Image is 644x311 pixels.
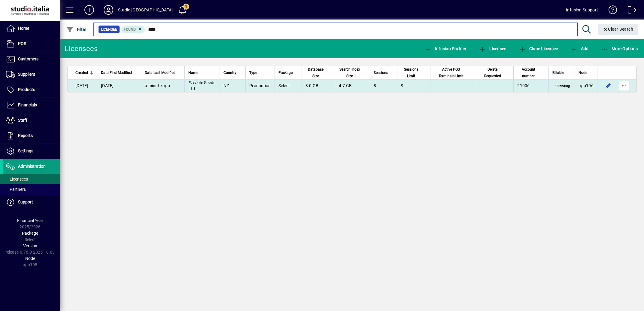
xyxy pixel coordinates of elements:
[68,80,97,92] td: [DATE]
[566,5,598,15] div: Infusion Support
[101,69,137,76] div: Data First Modified
[401,66,421,79] span: Sessions Limit
[552,69,564,76] span: Billable
[397,80,430,92] td: 9
[65,44,98,53] div: Licensees
[188,80,197,85] em: Preb
[3,82,60,97] a: Products
[188,80,215,91] span: ble Seeds Ltd
[145,69,181,76] div: Data Last Modified
[554,84,571,89] span: Pending
[370,80,397,92] td: 8
[517,66,545,79] div: Account number
[18,72,35,77] span: Suppliers
[604,1,617,21] a: Knowledge Base
[18,41,26,46] span: POS
[552,69,571,76] div: Billable
[374,69,388,76] span: Sessions
[223,69,236,76] span: Country
[478,43,508,54] button: Licensee
[18,200,33,204] span: Support
[3,174,60,184] a: Licensees
[66,27,87,32] span: Filter
[6,177,28,181] span: Licensees
[25,256,35,261] span: Node
[401,66,427,79] div: Sessions Limit
[118,5,173,15] div: Studio [GEOGRAPHIC_DATA]
[101,26,117,32] span: Licensee
[339,66,366,79] div: Search Index Size
[3,195,60,210] a: Support
[579,83,594,88] span: app106.prod.infusionbusinesssoftware.com
[481,66,510,79] div: Delete Requested
[434,66,468,79] span: Active POS Terminals Limit
[479,46,506,51] span: Licensee
[623,1,636,21] a: Logout
[3,21,60,36] a: Home
[18,87,35,92] span: Products
[517,43,559,54] button: Clone Licensee
[423,43,468,54] button: Infusion Partner
[18,118,27,123] span: Staff
[517,66,539,79] span: Account number
[305,66,326,79] span: Database Size
[3,144,60,159] a: Settings
[121,26,145,33] mat-chip: Found Status: Found
[220,80,245,92] td: NZ
[424,46,466,51] span: Infusion Partner
[6,187,26,192] span: Partners
[603,27,633,32] span: Clear Search
[3,128,60,143] a: Reports
[80,5,99,15] button: Add
[65,24,88,35] button: Filter
[302,80,335,92] td: 3.0 GB
[598,24,638,35] button: Clear
[278,69,298,76] div: Package
[579,69,587,76] span: Node
[569,43,590,54] button: Add
[275,80,302,92] td: Select
[249,69,257,76] span: Type
[245,80,275,92] td: Production
[570,46,588,51] span: Add
[305,66,331,79] div: Database Size
[75,69,88,76] span: Created
[223,69,242,76] div: Country
[145,69,175,76] span: Data Last Modified
[249,69,271,76] div: Type
[3,36,60,51] a: POS
[513,80,548,92] td: 21006
[601,46,638,51] span: More Options
[3,113,60,128] a: Staff
[3,52,60,67] a: Customers
[23,243,37,248] span: Version
[18,148,33,153] span: Settings
[18,164,46,169] span: Administration
[335,80,370,92] td: 4.7 GB
[374,69,393,76] div: Sessions
[339,66,361,79] span: Search Index Size
[188,69,198,76] span: Name
[18,26,29,31] span: Home
[18,102,37,107] span: Financials
[188,69,216,76] div: Name
[519,46,558,51] span: Clone Licensee
[18,133,33,138] span: Reports
[124,27,136,32] span: Found
[75,69,93,76] div: Created
[22,231,38,236] span: Package
[141,80,184,92] td: a minute ago
[99,5,118,15] button: Profile
[278,69,293,76] span: Package
[101,69,132,76] span: Data First Modified
[481,66,504,79] span: Delete Requested
[3,67,60,82] a: Suppliers
[603,81,613,90] button: Edit
[600,43,639,54] button: More Options
[434,66,473,79] div: Active POS Terminals Limit
[18,56,38,61] span: Customers
[97,80,141,92] td: [DATE]
[619,81,629,90] button: More options
[17,218,43,223] span: Financial Year
[579,69,594,76] div: Node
